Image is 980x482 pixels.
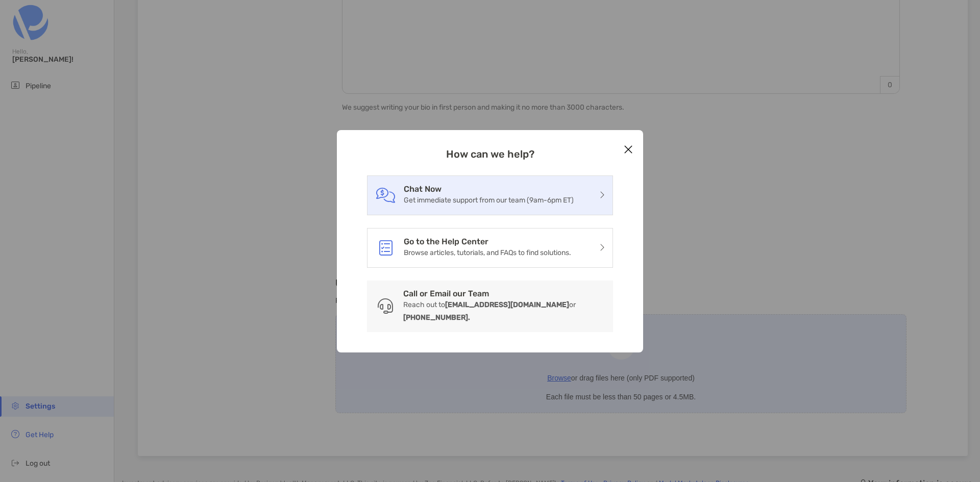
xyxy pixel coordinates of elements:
[404,184,574,194] h3: Chat Now
[367,148,613,160] h3: How can we help?
[404,237,571,246] h3: Go to the Help Center
[621,142,636,158] button: Close modal
[404,194,574,207] p: Get immediate support from our team (9am-6pm ET)
[403,298,605,324] p: Reach out to or
[445,300,569,309] b: [EMAIL_ADDRESS][DOMAIN_NAME]
[403,313,470,322] b: [PHONE_NUMBER].
[403,289,605,298] h3: Call or Email our Team
[404,237,571,259] a: Go to the Help CenterBrowse articles, tutorials, and FAQs to find solutions.
[404,246,571,259] p: Browse articles, tutorials, and FAQs to find solutions.
[337,130,643,352] div: modal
